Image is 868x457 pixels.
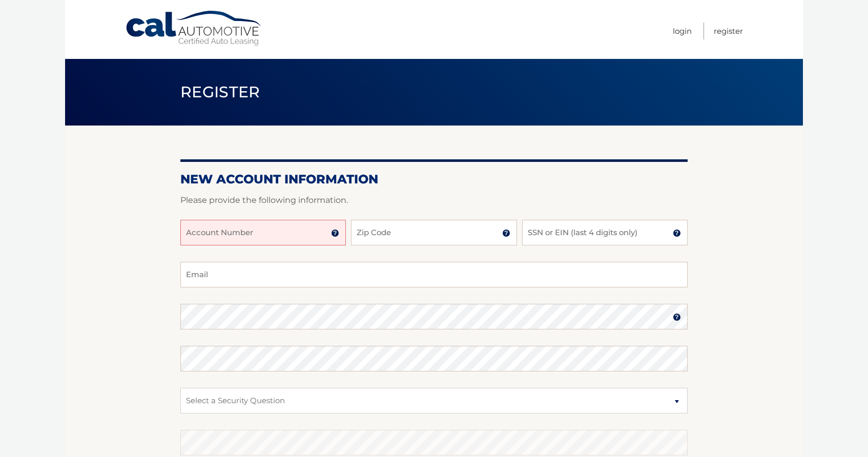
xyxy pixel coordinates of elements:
[180,193,688,207] p: Please provide the following information.
[180,220,346,245] input: Account Number
[351,220,516,245] input: Zip Code
[180,82,260,101] span: Register
[673,313,681,321] img: tooltip.svg
[331,229,339,237] img: tooltip.svg
[522,220,688,245] input: SSN or EIN (last 4 digits only)
[180,172,688,187] h2: New Account Information
[673,229,681,237] img: tooltip.svg
[180,262,688,287] input: Email
[125,10,263,47] a: Cal Automotive
[673,23,692,39] a: Login
[714,23,743,39] a: Register
[502,229,510,237] img: tooltip.svg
